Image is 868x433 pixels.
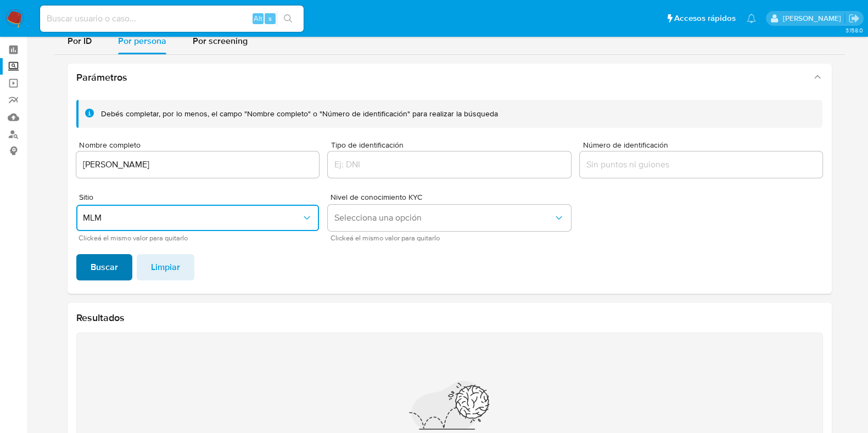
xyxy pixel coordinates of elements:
[268,13,272,24] span: s
[40,12,304,26] input: Buscar usuario o caso...
[277,11,299,26] button: search-icon
[254,13,262,24] span: Alt
[747,14,756,23] a: Notificaciones
[848,13,860,24] a: Salir
[782,13,844,24] p: alan.cervantesmartinez@mercadolibre.com.mx
[674,13,736,24] span: Accesos rápidos
[845,26,863,35] span: 3.158.0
